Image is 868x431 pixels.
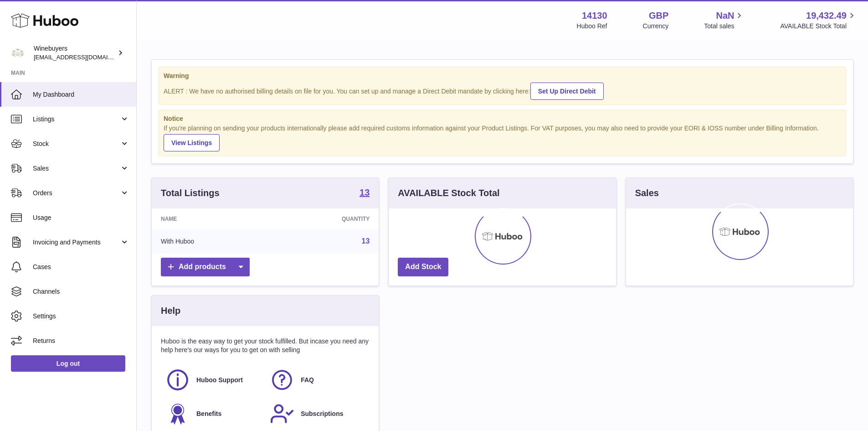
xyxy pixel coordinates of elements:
[780,10,857,31] a: 19,432.49 AVAILABLE Stock Total
[398,187,499,199] h3: AVAILABLE Stock Total
[704,22,745,31] span: Total sales
[272,208,379,229] th: Quantity
[270,401,365,426] a: Subscriptions
[360,188,370,197] strong: 13
[360,188,370,199] a: 13
[33,213,129,222] span: Usage
[33,189,120,197] span: Orders
[33,337,129,345] span: Returns
[34,53,134,61] span: [EMAIL_ADDRESS][DOMAIN_NAME]
[649,10,668,22] strong: GBP
[301,410,343,418] span: Subscriptions
[165,368,261,392] a: Huboo Support
[362,237,370,245] a: 13
[161,305,180,317] h3: Help
[398,258,448,276] a: Add Stock
[301,376,314,384] span: FAQ
[152,229,272,253] td: With Huboo
[161,187,220,199] h3: Total Listings
[530,83,604,100] a: Set Up Direct Debit
[33,115,120,124] span: Listings
[33,238,120,247] span: Invoicing and Payments
[582,10,607,22] strong: 14130
[806,10,847,22] span: 19,432.49
[33,312,129,321] span: Settings
[33,90,129,99] span: My Dashboard
[780,22,857,31] span: AVAILABLE Stock Total
[196,410,221,418] span: Benefits
[33,140,120,148] span: Stock
[716,10,734,22] span: NaN
[165,401,261,426] a: Benefits
[34,44,116,62] div: Winebuyers
[161,258,250,276] a: Add products
[152,208,272,229] th: Name
[635,187,659,199] h3: Sales
[11,355,125,372] a: Log out
[33,263,129,271] span: Cases
[33,164,120,173] span: Sales
[164,114,841,123] strong: Notice
[164,124,841,151] div: If you're planning on sending your products internationally please add required customs informati...
[577,22,607,31] div: Huboo Ref
[643,22,669,31] div: Currency
[164,134,220,151] a: View Listings
[11,46,25,60] img: internalAdmin-14130@internal.huboo.com
[161,337,370,354] p: Huboo is the easy way to get your stock fulfilled. But incase you need any help here's our ways f...
[270,368,365,392] a: FAQ
[164,72,841,80] strong: Warning
[164,81,841,100] div: ALERT : We have no authorised billing details on file for you. You can set up and manage a Direct...
[33,287,129,296] span: Channels
[704,10,745,31] a: NaN Total sales
[196,376,243,384] span: Huboo Support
